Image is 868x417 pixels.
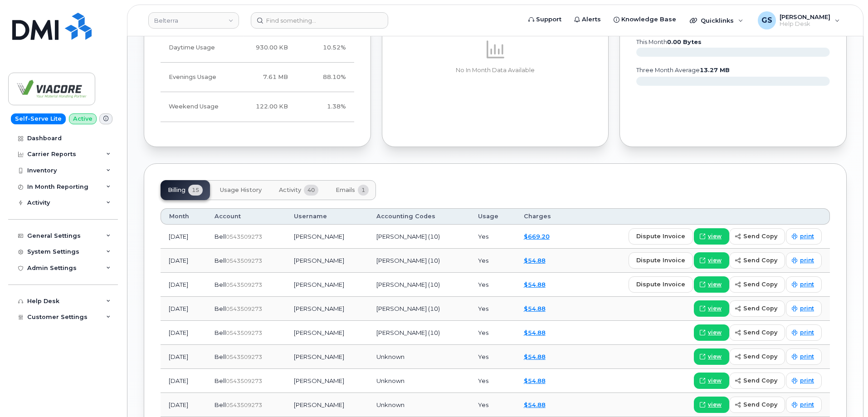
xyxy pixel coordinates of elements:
span: view [708,329,722,337]
span: Knowledge Base [621,15,676,24]
td: [PERSON_NAME] [286,345,369,369]
td: [DATE] [161,393,206,417]
span: dispute invoice [636,232,685,240]
td: Yes [470,249,516,273]
a: $54.88 [524,401,546,408]
span: send copy [743,256,777,265]
th: Accounting Codes [368,208,470,225]
td: Yes [470,273,516,297]
span: [PERSON_NAME] (10) [376,305,440,312]
span: [PERSON_NAME] (10) [376,233,440,240]
tspan: 0.00 Bytes [667,39,702,45]
td: [DATE] [161,273,206,297]
td: [PERSON_NAME] [286,249,369,273]
td: [DATE] [161,249,206,273]
span: send copy [743,304,777,313]
td: Yes [470,369,516,393]
span: [PERSON_NAME] (10) [376,281,440,288]
th: Charges [516,208,570,225]
th: Usage [470,208,516,225]
td: [DATE] [161,369,206,393]
a: Knowledge Base [607,10,683,29]
button: send copy [729,324,785,341]
a: view [694,276,729,293]
button: dispute invoice [629,252,693,269]
a: view [694,348,729,365]
tr: Weekdays from 6:00pm to 8:00am [161,63,354,92]
span: view [708,304,722,313]
td: [DATE] [161,225,206,249]
a: view [694,397,729,413]
button: send copy [729,373,785,389]
span: Bell [215,401,226,408]
span: 0543509273 [226,305,262,312]
span: [PERSON_NAME] (10) [376,329,440,336]
span: 0543509273 [226,353,262,360]
span: Unknown [376,377,405,384]
th: Month [161,208,206,225]
span: Bell [215,353,226,360]
td: 7.61 MB [232,63,296,92]
span: Bell [215,305,226,312]
td: 122.00 KB [232,92,296,122]
span: 0543509273 [226,378,262,384]
td: [PERSON_NAME] [286,225,369,249]
a: Support [522,10,568,29]
span: 0543509273 [226,329,262,336]
td: [DATE] [161,321,206,345]
a: print [786,252,822,269]
a: view [694,324,729,341]
span: dispute invoice [636,280,685,289]
a: $54.88 [524,305,546,312]
td: [DATE] [161,297,206,321]
span: print [800,353,814,361]
td: 10.52% [296,33,354,63]
span: send copy [743,232,777,240]
a: Alerts [568,10,607,29]
span: dispute invoice [636,256,685,265]
button: dispute invoice [629,276,693,293]
span: print [800,329,814,337]
button: send copy [729,397,785,413]
td: Yes [470,321,516,345]
span: view [708,353,722,361]
td: 88.10% [296,63,354,92]
td: Daytime Usage [161,33,232,63]
span: print [800,401,814,409]
a: view [694,252,729,269]
text: three month average [636,67,730,74]
span: 0543509273 [226,402,262,408]
span: 40 [304,185,318,196]
span: Bell [215,233,226,240]
span: Usage History [220,186,262,194]
span: 0543509273 [226,257,262,264]
td: Evenings Usage [161,63,232,92]
tr: Friday from 6:00pm to Monday 8:00am [161,92,354,122]
button: send copy [729,300,785,317]
span: 0543509273 [226,233,262,240]
p: No In Month Data Available [399,66,592,74]
a: $54.88 [524,377,546,384]
a: view [694,300,729,317]
span: Quicklinks [701,17,734,24]
span: Bell [215,377,226,384]
span: view [708,256,722,265]
td: Weekend Usage [161,92,232,122]
span: send copy [743,280,777,289]
span: view [708,377,722,385]
span: Bell [215,281,226,288]
td: 1.38% [296,92,354,122]
button: send copy [729,348,785,365]
td: [PERSON_NAME] [286,297,369,321]
span: [PERSON_NAME] (10) [376,257,440,264]
span: GS [761,15,772,26]
text: this month [636,39,702,45]
a: $54.88 [524,353,546,360]
a: $54.88 [524,281,546,288]
td: Yes [470,393,516,417]
span: print [800,304,814,313]
th: Account [206,208,286,225]
a: view [694,228,729,245]
span: send copy [743,376,777,385]
th: Username [286,208,369,225]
